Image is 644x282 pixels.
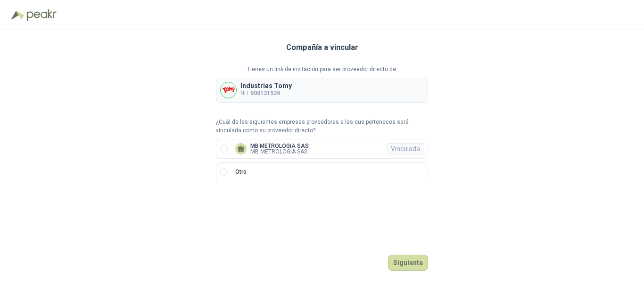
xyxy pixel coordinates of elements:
[250,149,309,154] p: MB METROLOGIA SAS
[221,82,236,98] img: Company Logo
[286,41,358,54] h3: Compañía a vincular
[240,89,292,98] p: NIT
[250,143,309,149] p: MB METROLOGIA SAS
[387,143,424,154] div: Vinculada
[240,82,292,89] p: Industrias Tomy
[11,10,25,20] img: Logo
[26,9,57,21] img: Peakr
[216,65,428,74] p: Tienes un link de invitación para ser proveedor directo de:
[250,90,280,97] b: 900131529
[235,168,247,177] p: Otro
[216,118,428,136] p: ¿Cuál de las siguientes empresas proveedoras a las que perteneces será vinculada como su proveedo...
[388,255,428,271] button: Siguiente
